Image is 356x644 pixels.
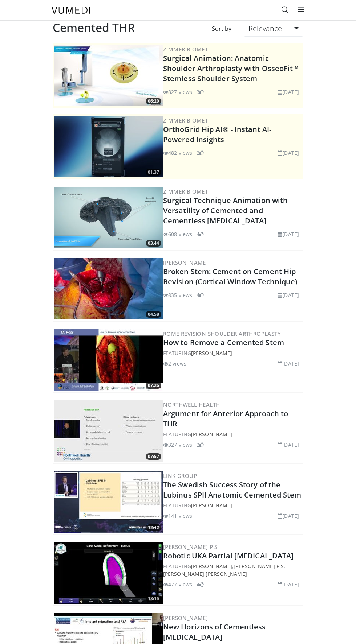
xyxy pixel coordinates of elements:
[163,441,192,449] li: 327 views
[163,53,299,83] a: Surgical Animation: Anatomic Shoulder Arthroplasty with OsseoFit™ Stemless Shoulder System
[163,401,220,408] a: Northwell Health
[163,291,192,299] li: 835 views
[206,21,238,37] div: Sort by:
[163,480,302,500] a: The Swedish Success Story of the Lubinus SPII Anatomic Cemented Stem
[163,501,302,509] div: FEATURING
[197,88,204,96] li: 3
[54,116,163,177] a: 01:37
[248,24,282,33] span: Relevance
[54,542,163,604] img: 6985ffc1-4173-4b09-ad5f-6e1ed128e3de.300x170_q85_crop-smart_upscale.jpg
[54,542,163,604] a: 18:15
[146,240,161,247] span: 03:44
[163,230,192,238] li: 608 views
[234,563,284,570] a: [PERSON_NAME] P S
[278,88,299,96] li: [DATE]
[206,570,247,577] a: [PERSON_NAME]
[163,267,298,286] a: Broken Stem: Cement on Cement Hip Revision (Cortical Window Technique)
[54,329,163,391] a: 07:26
[278,230,299,238] li: [DATE]
[163,543,218,550] a: [PERSON_NAME] P S
[278,149,299,157] li: [DATE]
[54,471,163,533] a: 12:42
[54,116,163,177] img: 51d03d7b-a4ba-45b7-9f92-2bfbd1feacc3.300x170_q85_crop-smart_upscale.jpg
[163,562,302,578] div: FEATURING , , ,
[146,98,161,104] span: 06:20
[163,330,281,337] a: Rome Revision Shoulder Arthroplasty
[146,453,161,460] span: 07:57
[278,291,299,299] li: [DATE]
[191,502,232,509] a: [PERSON_NAME]
[191,350,232,356] a: [PERSON_NAME]
[278,512,299,520] li: [DATE]
[197,291,204,299] li: 4
[163,124,271,144] a: OrthoGrid Hip AI® - Instant AI-Powered Insights
[54,471,163,533] img: aa429db6-a98a-472d-b09e-9d906d890e3f.300x170_q85_crop-smart_upscale.jpg
[197,149,204,157] li: 2
[146,169,161,176] span: 01:37
[163,117,208,124] a: Zimmer Biomet
[163,360,186,367] li: 2 views
[163,195,288,226] a: Surgical Technique Animation with Versatility of Cemented and Cementless [MEDICAL_DATA]
[244,21,303,37] a: Relevance
[163,570,204,577] a: [PERSON_NAME]
[54,400,163,462] a: 07:57
[163,581,192,588] li: 477 views
[146,524,161,531] span: 12:42
[163,409,288,429] a: Argument for Anterior Approach to THR
[163,622,266,642] a: New Horizons of Cementless [MEDICAL_DATA]
[54,45,163,106] a: 06:20
[54,187,163,248] a: 03:44
[163,430,302,438] div: FEATURING
[54,258,163,319] a: 04:58
[146,311,161,318] span: 04:58
[163,259,208,266] a: [PERSON_NAME]
[163,88,192,96] li: 827 views
[278,441,299,449] li: [DATE]
[163,338,284,347] a: How to Remove a Cemented Stem
[54,45,163,106] img: 84e7f812-2061-4fff-86f6-cdff29f66ef4.300x170_q85_crop-smart_upscale.jpg
[163,188,208,195] a: Zimmer Biomet
[163,46,208,53] a: Zimmer Biomet
[146,595,161,602] span: 18:15
[197,441,204,449] li: 2
[197,581,204,588] li: 4
[163,512,192,520] li: 141 views
[278,360,299,367] li: [DATE]
[54,329,163,391] img: 29993708-0b08-4dd4-944f-fce6f1ec679e.300x170_q85_crop-smart_upscale.jpg
[54,258,163,319] img: c5a8a6de-77f5-417c-889f-b34fd25e760e.300x170_q85_crop-smart_upscale.jpg
[54,187,163,248] img: f100c9d4-a877-472c-8eca-9c70e7b38e3d.png.300x170_q85_crop-smart_upscale.png
[278,581,299,588] li: [DATE]
[191,563,232,570] a: [PERSON_NAME]
[191,431,232,438] a: [PERSON_NAME]
[52,7,90,14] img: VuMedi Logo
[163,551,294,561] a: Robotic UKA Partial [MEDICAL_DATA]
[146,382,161,389] span: 07:26
[53,21,135,34] h2: Cemented THR
[54,400,163,462] img: c5ba2dc8-83b6-4213-b165-e6590ef24c12.300x170_q85_crop-smart_upscale.jpg
[197,230,204,238] li: 4
[163,349,302,357] div: FEATURING
[163,149,192,157] li: 482 views
[163,614,208,622] a: [PERSON_NAME]
[163,472,197,479] a: LINK Group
